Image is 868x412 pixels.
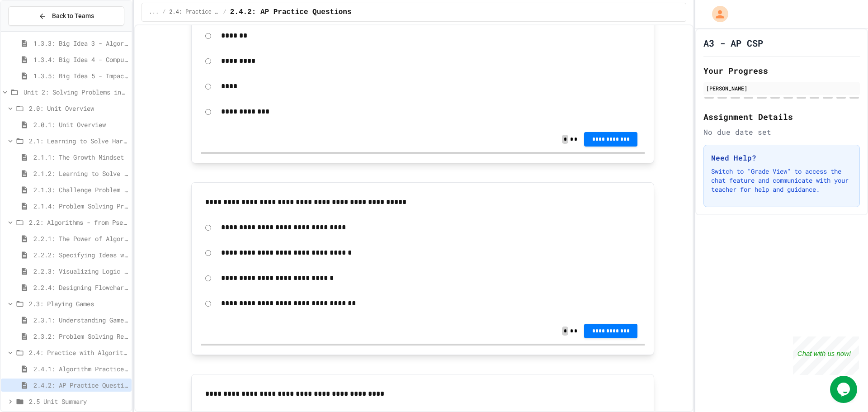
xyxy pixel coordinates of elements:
p: Switch to "Grade View" to access the chat feature and communicate with your teacher for help and ... [711,167,852,194]
span: 2.2.1: The Power of Algorithms [33,234,128,243]
span: 1.3.5: Big Idea 5 - Impact of Computing [33,71,128,81]
span: 2.1: Learning to Solve Hard Problems [29,136,128,146]
span: 2.4.2: AP Practice Questions [33,380,128,390]
span: 2.1.3: Challenge Problem - The Bridge [33,185,128,194]
h1: A3 - AP CSP [703,37,763,49]
span: 2.5 Unit Summary [29,397,128,406]
span: 2.3: Playing Games [29,299,128,308]
h3: Need Help? [711,152,852,163]
span: 2.0: Unit Overview [29,104,128,113]
div: My Account [703,4,731,24]
span: 2.3.1: Understanding Games with Flowcharts [33,315,128,325]
span: 2.1.1: The Growth Mindset [33,152,128,162]
iframe: chat widget [830,376,859,403]
h2: Assignment Details [703,110,860,123]
span: 2.4.2: AP Practice Questions [230,7,352,18]
span: 2.2.4: Designing Flowcharts [33,283,128,292]
span: 2.1.2: Learning to Solve Hard Problems [33,169,128,178]
span: 2.1.4: Problem Solving Practice [33,201,128,211]
button: Back to Teams [8,6,124,26]
span: 2.3.2: Problem Solving Reflection [33,331,128,341]
iframe: chat widget [793,336,859,375]
span: 1.3.3: Big Idea 3 - Algorithms and Programming [33,38,128,48]
span: 2.2: Algorithms - from Pseudocode to Flowcharts [29,218,128,227]
span: Back to Teams [52,11,94,21]
span: Unit 2: Solving Problems in Computer Science [24,87,128,97]
span: 2.0.1: Unit Overview [33,120,128,129]
span: 1.3.4: Big Idea 4 - Computing Systems and Networks [33,55,128,64]
span: 2.4: Practice with Algorithms [29,348,128,357]
div: [PERSON_NAME] [706,84,857,92]
span: ... [149,9,159,16]
span: 2.2.3: Visualizing Logic with Flowcharts [33,266,128,276]
span: 2.4: Practice with Algorithms [169,9,219,16]
h2: Your Progress [703,64,860,77]
span: / [223,9,226,16]
span: / [162,9,165,16]
span: 2.4.1: Algorithm Practice Exercises [33,364,128,374]
div: No due date set [703,127,860,137]
span: 2.2.2: Specifying Ideas with Pseudocode [33,250,128,260]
